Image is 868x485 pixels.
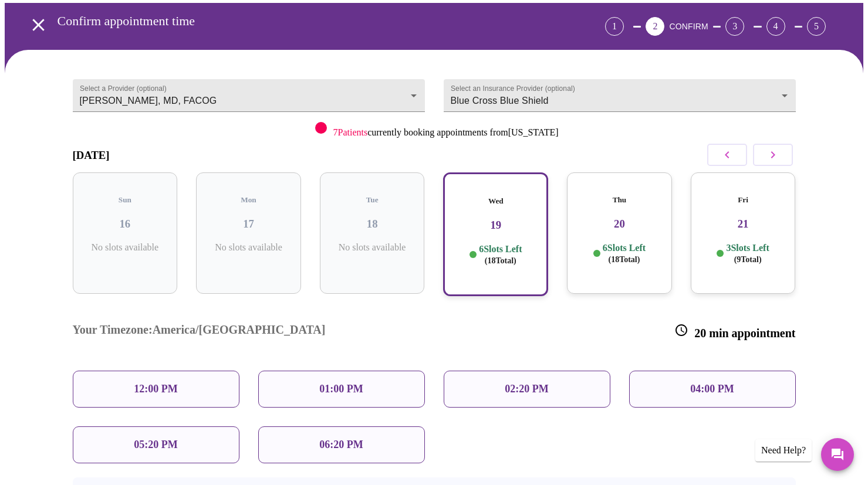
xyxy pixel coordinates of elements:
p: No slots available [329,242,416,253]
h3: Confirm appointment time [58,13,540,29]
h3: 20 min appointment [674,323,795,340]
h3: 20 [576,218,663,230]
div: 3 [725,17,744,36]
span: 7 Patients [333,127,367,137]
h5: Thu [576,195,663,205]
h3: 19 [454,219,538,232]
div: 5 [807,17,826,36]
p: currently booking appointments from [US_STATE] [333,127,558,138]
h5: Tue [329,195,416,205]
p: 12:00 PM [134,383,177,395]
p: 02:20 PM [505,383,548,395]
h3: 21 [700,218,786,230]
p: 6 Slots Left [479,243,522,266]
p: No slots available [205,242,292,253]
div: 1 [605,17,624,36]
div: Blue Cross Blue Shield [444,79,796,112]
span: ( 9 Total) [734,255,762,264]
div: Need Help? [755,439,812,462]
p: 6 Slots Left [603,242,646,265]
h3: 18 [329,218,416,230]
h3: 17 [205,218,292,230]
span: ( 18 Total) [485,256,516,265]
div: [PERSON_NAME], MD, FACOG [73,79,425,112]
h5: Fri [700,195,786,205]
p: 05:20 PM [134,439,177,451]
p: 3 Slots Left [726,242,769,265]
span: CONFIRM [669,22,708,31]
h5: Sun [82,195,168,205]
div: 4 [766,17,785,36]
button: Messages [821,438,854,471]
div: 2 [646,17,664,36]
p: 06:20 PM [319,439,363,451]
span: ( 18 Total) [608,255,640,264]
button: open drawer [21,8,56,42]
p: 04:00 PM [690,383,734,395]
p: 01:00 PM [319,383,363,395]
h5: Wed [454,196,538,206]
p: No slots available [82,242,168,253]
h3: 16 [82,218,168,230]
h3: Your Timezone: America/[GEOGRAPHIC_DATA] [73,323,326,340]
h3: [DATE] [73,149,110,162]
h5: Mon [205,195,292,205]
